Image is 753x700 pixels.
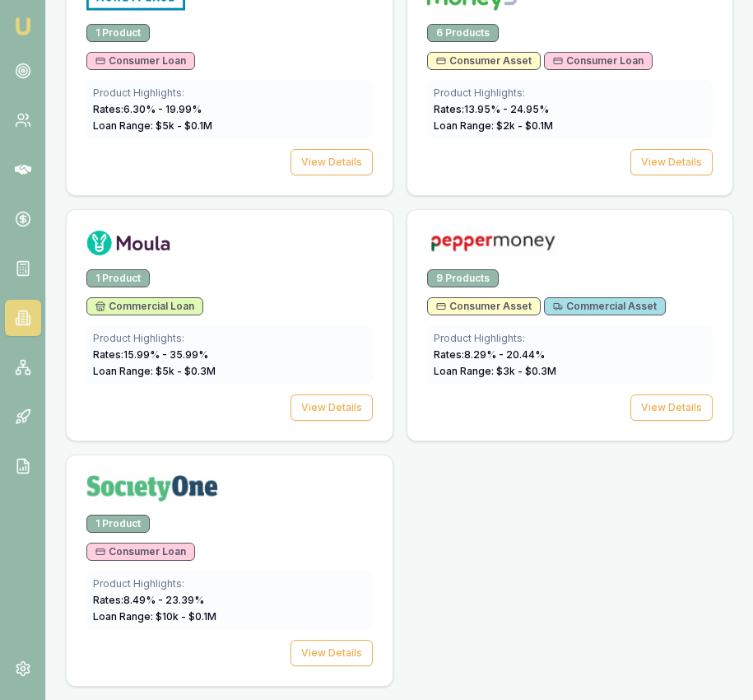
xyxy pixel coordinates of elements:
span: Loan Range: $ 10 k - $ 0.1 M [93,610,216,623]
button: View Details [291,640,373,666]
span: Loan Range: $ 2 k - $ 0.1 M [434,119,553,132]
a: Moula logo1 ProductCommercial LoanProduct Highlights:Rates:15.99% - 35.99%Loan Range: $5k - $0.3M... [66,209,393,441]
div: Product Highlights: [434,86,707,100]
span: Rates: 15.99 % - 35.99 % [93,348,208,361]
span: Consumer Asset [436,300,532,313]
span: Rates: 8.29 % - 20.44 % [434,348,545,361]
div: Product Highlights: [434,332,707,345]
div: 1 Product [86,515,150,533]
span: Consumer Loan [95,54,186,68]
button: View Details [291,394,373,421]
div: 9 Products [427,269,499,287]
span: Commercial Loan [95,300,194,313]
img: Pepper Money logo [427,230,559,256]
div: Product Highlights: [93,577,366,590]
span: Loan Range: $ 5 k - $ 0.1 M [93,119,212,132]
img: Society One logo [86,475,218,502]
div: 1 Product [86,24,150,42]
button: View Details [630,394,713,421]
span: Rates: 8.49 % - 23.39 % [93,594,204,606]
button: View Details [291,149,373,175]
img: Moula logo [86,230,170,256]
img: emu-icon-u.png [13,16,33,36]
span: Commercial Asset [553,300,657,313]
a: Society One logo1 ProductConsumer LoanProduct Highlights:Rates:8.49% - 23.39%Loan Range: $10k - $... [66,455,393,687]
span: Consumer Asset [436,54,532,68]
span: Loan Range: $ 3 k - $ 0.3 M [434,365,556,377]
div: Product Highlights: [93,86,366,100]
span: Loan Range: $ 5 k - $ 0.3 M [93,365,216,377]
a: Pepper Money logo9 ProductsConsumer AssetCommercial AssetProduct Highlights:Rates:8.29% - 20.44%L... [407,209,734,441]
div: 6 Products [427,24,499,42]
span: Consumer Loan [95,545,186,558]
span: Rates: 6.30 % - 19.99 % [93,103,202,115]
button: View Details [630,149,713,175]
span: Consumer Loan [553,54,644,68]
div: 1 Product [86,269,150,287]
span: Rates: 13.95 % - 24.95 % [434,103,549,115]
div: Product Highlights: [93,332,366,345]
